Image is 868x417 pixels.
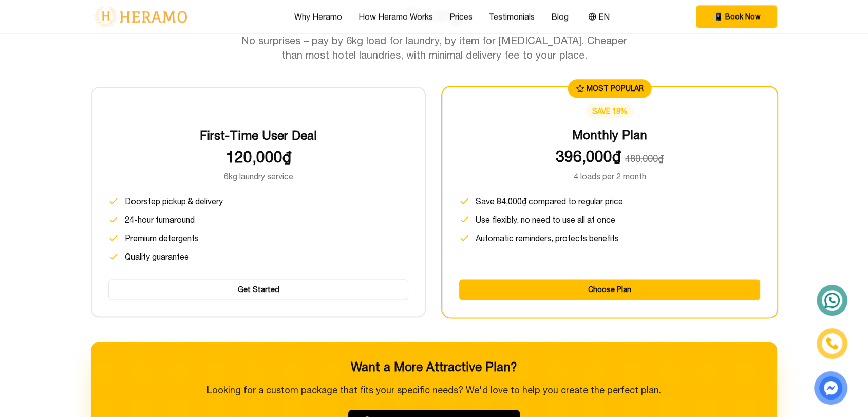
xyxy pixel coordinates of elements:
[586,104,633,118] div: save 18%
[696,5,777,28] button: phone Book Now
[826,338,838,349] img: phone-icon
[125,213,195,226] span: 24-hour turnaround
[476,195,623,207] span: Save 84,000₫ compared to regular price
[476,213,615,226] span: Use flexibly, no need to use all at once
[237,33,631,62] p: No surprises – pay by 6kg load for laundry, by item for [MEDICAL_DATA]. Cheaper than most hotel l...
[294,10,342,23] a: Why Heramo
[125,232,199,244] span: Premium detergents
[585,10,613,23] button: EN
[725,11,761,22] span: Book Now
[625,153,664,164] span: 480,000₫
[712,11,721,22] span: phone
[551,10,569,23] a: Blog
[358,10,433,23] a: How Heramo Works
[107,358,761,375] h3: Want a More Attractive Plan?
[476,232,619,244] span: Automatic reminders, protects benefits
[459,170,760,183] p: 4 loads per 2 month
[108,279,408,300] button: Get Started
[459,279,760,300] button: Choose Plan
[459,126,760,143] h3: Monthly Plan
[489,10,535,23] a: Testimonials
[568,79,652,98] div: MOST POPULAR
[556,147,621,165] span: 396,000₫
[108,127,408,143] h3: First-Time User Deal
[818,330,846,357] a: phone-icon
[108,170,408,183] p: 6kg laundry service
[226,148,291,166] span: 120,000₫
[91,6,190,27] img: logo-with-text.png
[125,250,189,263] span: Quality guarantee
[449,10,473,23] a: Prices
[107,383,761,397] p: Looking for a custom package that fits your specific needs? We'd love to help you create the perf...
[125,195,223,207] span: Doorstep pickup & delivery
